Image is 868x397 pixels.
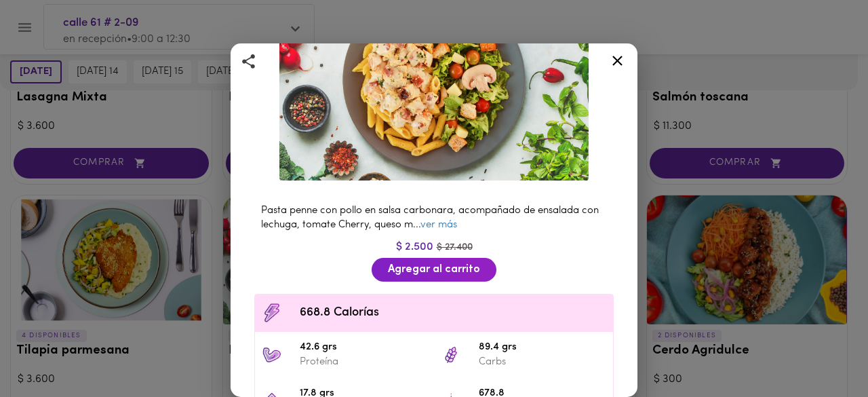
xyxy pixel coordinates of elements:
span: Agregar al carrito [388,263,480,276]
div: $ 2.500 [248,240,620,255]
span: 668.8 Calorías [300,304,606,322]
img: 89.4 grs Carbs [441,345,461,365]
span: 89.4 grs [479,340,606,356]
img: 42.6 grs Proteína [262,345,282,365]
img: Contenido calórico [262,303,282,323]
p: Proteína [300,355,427,369]
span: $ 27.400 [437,242,473,252]
button: Agregar al carrito [372,258,496,282]
p: Carbs [479,355,606,369]
span: 42.6 grs [300,340,427,356]
iframe: To enrich screen reader interactions, please activate Accessibility in Grammarly extension settings [789,318,854,383]
a: ver más [420,220,457,230]
span: Pasta penne con pollo en salsa carbonara, acompañado de ensalada con lechuga, tomate Cherry, ques... [261,206,599,230]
